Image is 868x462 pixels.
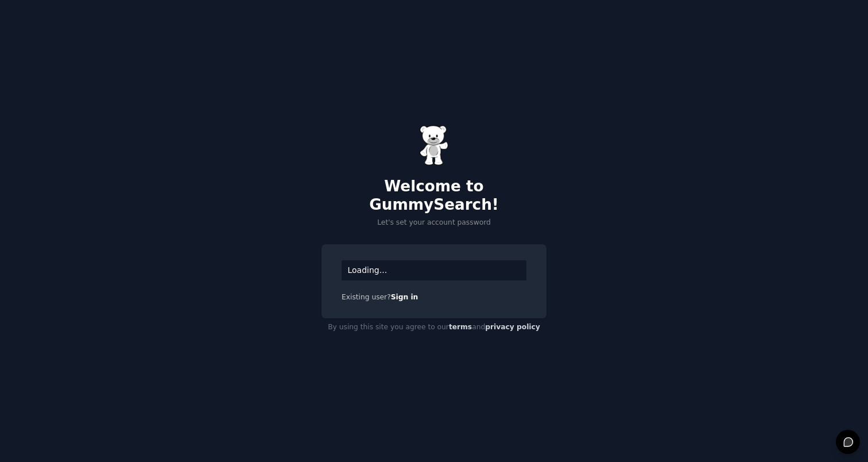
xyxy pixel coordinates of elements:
[342,260,526,280] div: Loading...
[485,323,540,331] a: privacy policy
[321,178,547,214] h2: Welcome to GummySearch!
[391,293,418,301] a: Sign in
[321,218,547,228] p: Let's set your account password
[342,293,391,301] span: Existing user?
[449,323,472,331] a: terms
[321,318,547,337] div: By using this site you agree to our and
[420,125,448,165] img: Gummy Bear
